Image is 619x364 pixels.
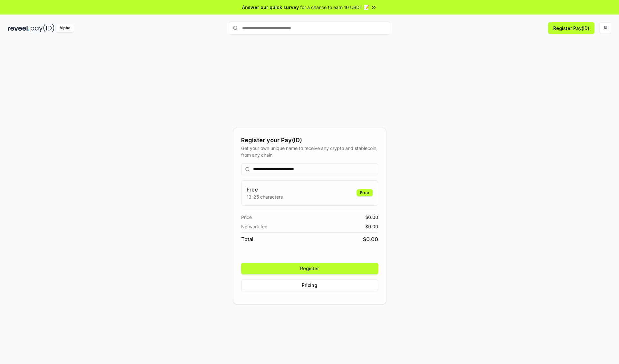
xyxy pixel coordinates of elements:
[31,24,54,32] img: pay_id
[241,136,378,145] div: Register your Pay(ID)
[365,223,378,230] span: $ 0.00
[247,186,283,193] h3: Free
[247,193,283,200] p: 13-25 characters
[242,4,299,11] span: Answer our quick survey
[357,189,373,196] div: Free
[363,235,378,243] span: $ 0.00
[548,22,594,34] button: Register Pay(ID)
[56,24,74,32] div: Alpha
[241,214,252,221] span: Price
[241,145,378,158] div: Get your own unique name to receive any crypto and stablecoin, from any chain
[365,214,378,221] span: $ 0.00
[241,235,253,243] span: Total
[241,263,378,274] button: Register
[8,24,29,32] img: reveel_dark
[241,280,378,291] button: Pricing
[300,4,369,11] span: for a chance to earn 10 USDT 📝
[241,223,267,230] span: Network fee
